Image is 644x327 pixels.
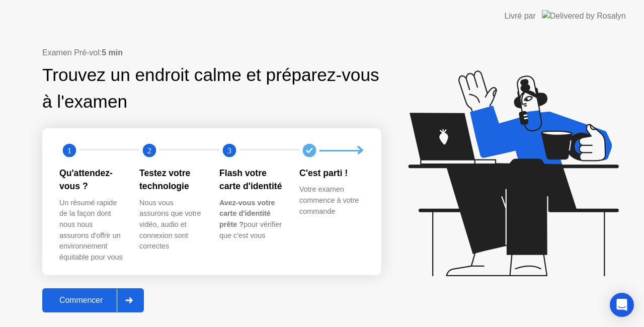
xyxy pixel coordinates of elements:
div: Examen Pré-vol: [42,47,381,59]
div: Flash votre carte d'identité [219,167,283,193]
div: Votre examen commence à votre commande [299,184,363,217]
div: Qu'attendez-vous ? [59,167,123,193]
div: Open Intercom Messenger [610,293,634,317]
div: Nous vous assurons que votre vidéo, audio et connexion sont correctes [139,198,203,252]
div: Commencer [45,296,117,305]
div: Testez votre technologie [139,167,203,193]
div: pour vérifier que c'est vous [219,198,283,241]
div: Un résumé rapide de la façon dont nous nous assurons d'offrir un environnement équitable pour vous [59,198,123,263]
div: Trouvez un endroit calme et préparez-vous à l'examen [42,62,381,115]
b: 5 min [102,48,123,57]
img: Delivered by Rosalyn [542,10,626,22]
text: 2 [147,146,151,155]
text: 1 [67,146,71,155]
text: 3 [227,146,231,155]
button: Commencer [42,288,144,312]
div: C'est parti ! [299,167,363,180]
b: Avez-vous votre carte d'identité prête ? [219,199,275,228]
div: Livré par [505,10,536,22]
